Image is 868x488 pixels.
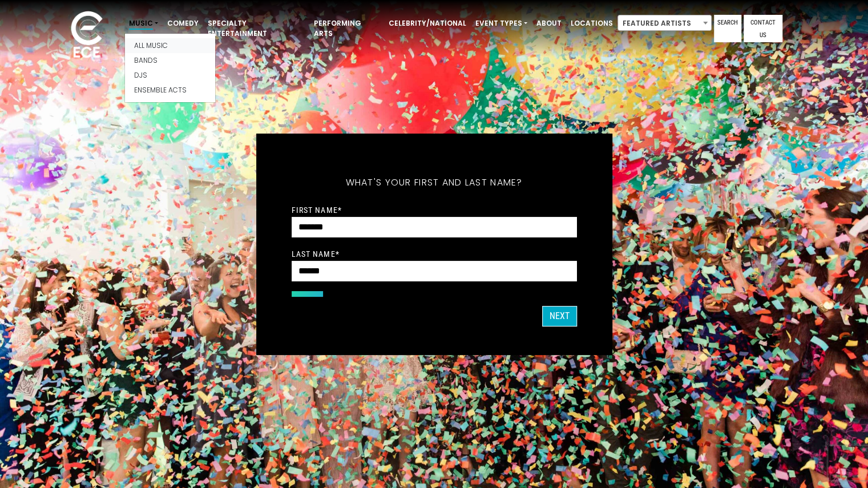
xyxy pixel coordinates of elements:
[532,14,566,33] a: About
[125,83,215,98] a: Ensemble Acts
[618,15,711,31] span: Featured Artists
[566,14,617,33] a: Locations
[542,306,577,326] button: NEXT
[125,38,215,53] a: All Music
[309,14,384,43] a: Performing Arts
[292,205,342,215] label: First Name
[617,15,712,31] span: Featured Artists
[58,8,115,63] img: ece_new_logo_whitev2-1.png
[292,249,340,259] label: Last Name
[384,14,471,33] a: Celebrity/National
[125,68,215,83] a: Djs
[203,14,309,43] a: Specialty Entertainment
[124,14,163,33] a: Music
[125,53,215,68] a: Bands
[292,162,577,203] h5: What's your first and last name?
[163,14,203,33] a: Comedy
[714,15,741,42] a: Search
[471,14,532,33] a: Event Types
[744,15,782,42] a: Contact Us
